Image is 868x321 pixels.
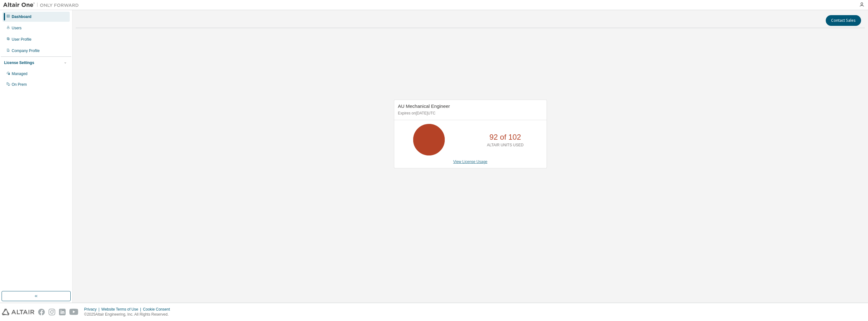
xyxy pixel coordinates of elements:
img: instagram.svg [49,309,55,315]
img: youtube.svg [69,309,79,315]
div: License Settings [4,60,34,65]
img: linkedin.svg [59,309,66,315]
div: User Profile [12,37,32,42]
div: Cookie Consent [143,307,173,312]
p: Expires on [DATE] UTC [398,111,541,116]
div: On Prem [12,82,27,87]
img: facebook.svg [38,309,45,315]
span: AU Mechanical Engineer [398,103,450,109]
div: Dashboard [12,14,32,19]
div: Company Profile [12,48,40,53]
div: Website Terms of Use [101,307,143,312]
a: View License Usage [453,160,488,164]
button: Contact Sales [826,15,861,26]
p: ALTAIR UNITS USED [487,143,524,148]
p: © 2025 Altair Engineering, Inc. All Rights Reserved. [84,312,174,317]
p: 92 of 102 [490,132,521,143]
img: Altair One [3,2,82,8]
img: altair_logo.svg [2,309,34,315]
div: Users [12,26,21,31]
div: Managed [12,71,27,76]
div: Privacy [84,307,101,312]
